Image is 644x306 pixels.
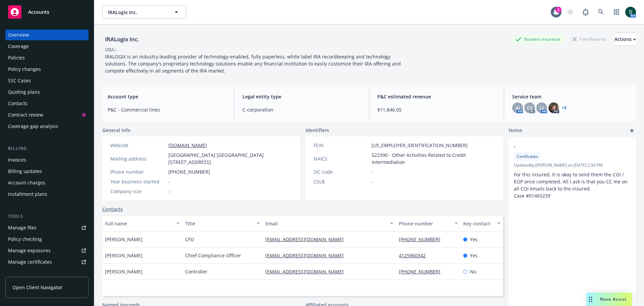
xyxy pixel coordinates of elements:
button: Email [263,215,396,231]
a: Overview [5,30,89,40]
p: For this insured, it is okay to send them the COI / EOP once completed. All I ask is that you CC ... [514,171,631,199]
div: DBA: - [105,46,117,53]
a: Account charges [5,177,89,188]
a: [EMAIL_ADDRESS][DOMAIN_NAME] [265,252,349,259]
div: Contract review [8,110,43,120]
div: Manage certificates [8,257,52,267]
a: Quoting plans [5,87,89,97]
div: Mailing address [110,155,166,162]
div: Billing [5,145,89,152]
div: Email [265,220,386,227]
img: photo [625,7,636,17]
a: [EMAIL_ADDRESS][DOMAIN_NAME] [265,236,349,243]
div: Overview [8,30,29,40]
button: Key contact [461,215,503,231]
div: Total Rewards [569,35,609,43]
a: Coverage [5,41,89,52]
a: 4125960342 [399,252,431,259]
span: P&C estimated revenue [377,93,496,100]
div: Website [110,142,166,149]
span: [PHONE_NUMBER] [168,168,210,175]
span: Updated by [PERSON_NAME] on [DATE] 2:50 PM [514,162,631,168]
span: General info [102,127,130,134]
span: Open Client Navigator [12,284,62,291]
div: FEIN [314,142,369,149]
span: [US_EMPLOYER_IDENTIFICATION_NUMBER] [372,142,468,149]
a: [PHONE_NUMBER] [399,268,446,275]
div: SSC Cases [8,75,31,86]
div: Manage claims [8,268,42,279]
div: Account charges [8,177,45,188]
span: $11,846.05 [377,106,496,113]
div: Manage files [8,222,37,233]
span: Manage exposures [5,245,89,256]
div: Drag to move [586,293,595,306]
div: Installment plans [8,189,47,200]
span: Notes [508,127,522,135]
a: Start snowing [563,5,577,19]
span: Identifiers [306,127,329,134]
a: Installment plans [5,189,89,200]
div: Phone number [110,168,166,175]
span: Legal entity type [243,93,361,100]
span: Controller [185,268,208,275]
a: Policy changes [5,64,89,75]
div: Invoices [8,155,26,165]
a: Policy checking [5,234,89,245]
div: Company size [110,188,166,195]
span: - [372,168,373,175]
a: Contacts [5,98,89,109]
div: SIC code [314,168,369,175]
span: Chief Compliance Officer [185,252,241,259]
div: Full name [105,220,172,227]
button: Actions [614,33,636,46]
div: Manage exposures [8,245,51,256]
a: +2 [562,106,567,110]
div: Policy checking [8,234,42,245]
span: [PERSON_NAME] [105,236,143,243]
div: Business Insurance [512,35,564,43]
a: Switch app [610,5,623,19]
span: Nova Assist [600,296,627,302]
span: No [470,268,476,275]
a: [DOMAIN_NAME] [168,142,207,148]
a: Report a Bug [579,5,592,19]
button: Title [182,215,263,231]
span: CFO [185,236,194,243]
a: Contract review [5,110,89,120]
span: - [514,143,613,150]
a: Accounts [5,3,89,21]
span: AJ [516,104,520,112]
button: Full name [102,215,182,231]
div: IRALogix Inc. [102,35,142,44]
button: Phone number [396,215,460,231]
span: Yes [470,236,478,243]
span: - [168,188,170,195]
div: Key contact [463,220,493,227]
a: add [628,127,636,135]
div: Year business started [110,178,166,185]
div: Billing updates [8,166,42,177]
span: Service team [512,93,631,100]
span: [PERSON_NAME] [105,252,143,259]
div: Contacts [8,98,28,109]
img: photo [548,102,559,113]
a: Invoices [5,155,89,165]
a: Contacts [102,206,123,213]
button: IRALogix Inc. [102,5,186,19]
a: Manage files [5,222,89,233]
a: [EMAIL_ADDRESS][DOMAIN_NAME] [265,268,349,275]
a: Manage certificates [5,257,89,267]
span: [GEOGRAPHIC_DATA] [GEOGRAPHIC_DATA][STREET_ADDRESS] [168,151,292,166]
div: Coverage [8,41,29,52]
div: CSLB [314,178,369,185]
span: [PERSON_NAME] [105,268,143,275]
span: - [168,178,170,185]
div: Phone number [399,220,450,227]
a: [PHONE_NUMBER] [399,236,446,243]
a: Policies [5,52,89,63]
span: IRALogix Inc. [108,9,166,16]
div: 1 [555,6,561,12]
a: Search [594,5,608,19]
